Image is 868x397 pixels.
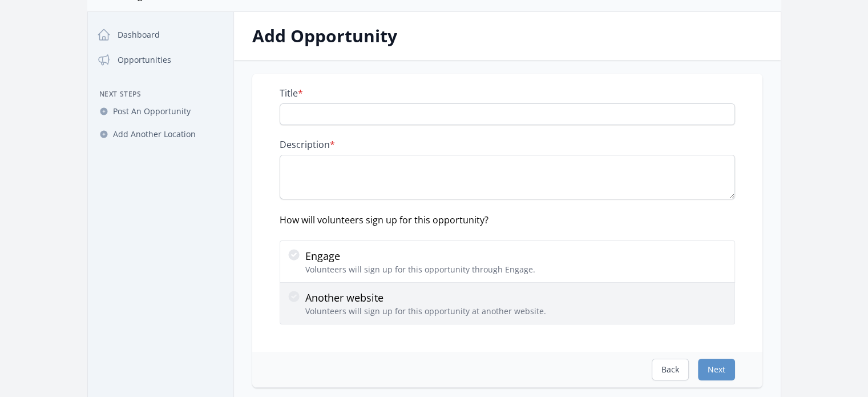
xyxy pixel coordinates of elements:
span: Add Another Location [113,129,196,140]
div: How will volunteers sign up for this opportunity? [280,213,735,227]
h3: Next Steps [92,90,229,99]
p: Another website [305,290,546,306]
a: Dashboard [92,23,229,46]
p: Volunteers will sign up for this opportunity at another website. [305,306,546,317]
label: Title [280,87,735,99]
p: Volunteers will sign up for this opportunity through Engage. [305,264,535,275]
h2: Add Opportunity [252,26,762,46]
button: Back [652,359,689,380]
span: Post An Opportunity [113,106,191,117]
p: Engage [305,248,535,264]
button: Next [698,359,735,380]
a: Post An Opportunity [92,101,229,122]
a: Opportunities [92,49,229,71]
label: Description [280,139,735,150]
a: Add Another Location [92,124,229,145]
